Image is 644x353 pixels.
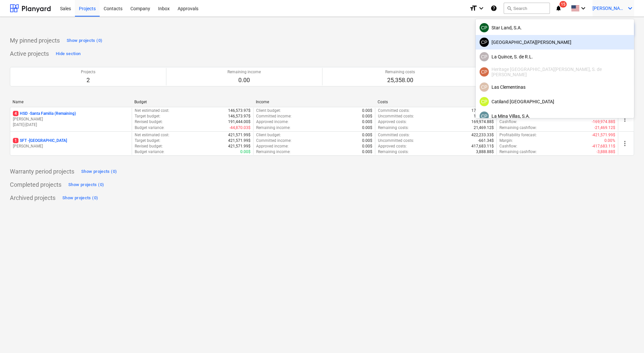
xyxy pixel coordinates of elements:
[480,82,489,92] div: Claudia Perez
[481,54,487,59] span: CP
[480,52,489,61] div: Claudia Perez
[481,84,487,90] span: CP
[480,97,489,106] div: Claudia Perez
[480,97,630,106] div: Catiland [GEOGRAPHIC_DATA]
[611,321,644,353] iframe: Chat Widget
[481,25,487,30] span: CP
[481,113,487,119] span: CP
[481,40,487,45] span: CP
[480,23,489,32] div: Claudia Perez
[480,38,630,47] div: [GEOGRAPHIC_DATA][PERSON_NAME]
[480,112,489,121] div: Claudia Perez
[611,321,644,353] div: Widget de chat
[480,38,489,47] div: Claudia Perez
[480,67,630,77] div: Heritage [GEOGRAPHIC_DATA][PERSON_NAME], S. de [PERSON_NAME]
[480,67,489,77] div: Claudia Perez
[481,99,487,104] span: CP
[480,112,630,121] div: La Mina Villas, S.A.
[481,69,487,75] span: CP
[480,52,630,61] div: La Quince, S. de R.L.
[480,82,630,92] div: Las Clementinas
[480,23,630,32] div: Star Land, S.A.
